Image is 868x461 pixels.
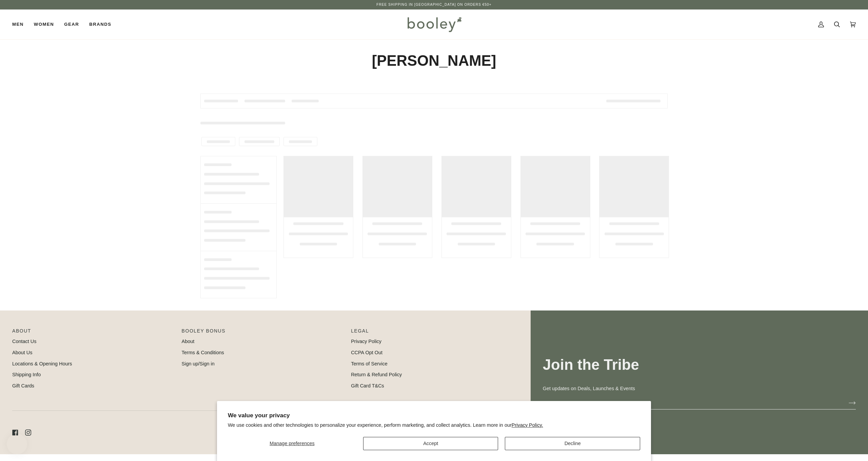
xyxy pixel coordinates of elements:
[405,15,464,34] img: Booley
[351,361,388,366] a: Terms of Service
[12,327,175,338] p: Pipeline_Footer Main
[12,21,24,28] span: Men
[182,339,195,344] a: About
[228,437,356,450] button: Manage preferences
[228,422,640,428] p: We use cookies and other technologies to personalize your experience, perform marketing, and coll...
[512,422,543,428] a: Privacy Policy.
[351,372,402,377] a: Return & Refund Policy
[351,350,382,355] a: CCPA Opt Out
[64,21,79,28] span: Gear
[351,339,381,344] a: Privacy Policy
[543,397,838,409] input: your-email@example.com
[34,21,54,28] span: Women
[182,327,344,338] p: Booley Bonus
[182,350,224,355] a: Terms & Conditions
[200,52,668,70] h1: [PERSON_NAME]
[363,437,498,450] button: Accept
[59,9,84,39] a: Gear
[838,397,856,408] button: Join
[351,383,384,388] a: Gift Card T&Cs
[182,361,215,366] a: Sign up/Sign in
[12,361,72,366] a: Locations & Opening Hours
[12,339,36,344] a: Contact Us
[84,9,116,39] a: Brands
[543,385,856,393] p: Get updates on Deals, Launches & Events
[270,441,314,446] span: Manage preferences
[12,383,34,388] a: Gift Cards
[89,21,111,28] span: Brands
[12,372,41,377] a: Shipping Info
[12,9,29,39] a: Men
[376,2,491,7] p: Free Shipping in [GEOGRAPHIC_DATA] on Orders €50+
[29,9,59,39] a: Women
[228,412,640,419] h2: We value your privacy
[351,327,514,338] p: Pipeline_Footer Sub
[7,434,27,454] iframe: Button to open loyalty program pop-up
[543,356,856,374] h3: Join the Tribe
[12,350,32,355] a: About Us
[505,437,640,450] button: Decline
